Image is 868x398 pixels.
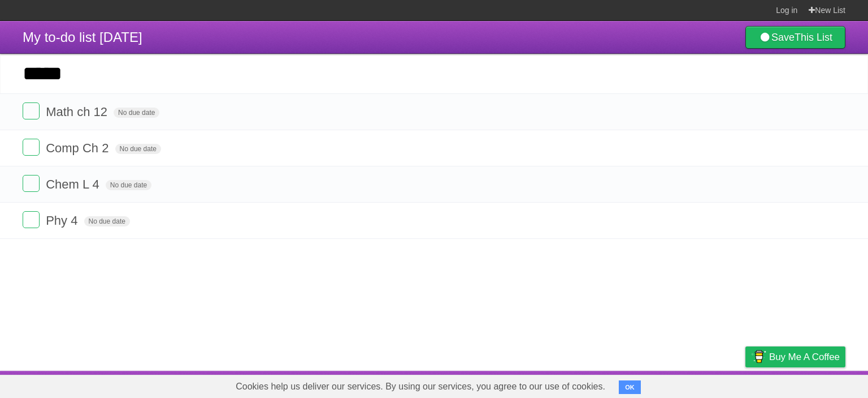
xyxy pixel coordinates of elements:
span: Cookies help us deliver our services. By using our services, you agree to our use of cookies. [224,375,617,398]
span: Math ch 12 [46,105,110,119]
span: Chem L 4 [46,177,102,191]
a: Suggest a feature [774,374,845,395]
a: Privacy [731,374,760,395]
a: SaveThis List [745,26,845,49]
a: About [595,374,619,395]
label: Done [23,139,40,156]
span: No due date [114,108,159,118]
label: Done [23,211,40,228]
span: My to-do list [DATE] [23,29,142,45]
span: No due date [115,144,161,154]
span: No due date [84,216,130,226]
button: OK [619,380,641,394]
span: Comp Ch 2 [46,141,111,155]
b: This List [795,32,832,43]
span: Phy 4 [46,213,80,228]
label: Done [23,102,40,119]
label: Done [23,175,40,192]
span: No due date [106,180,151,190]
img: Buy me a coffee [751,347,766,366]
a: Buy me a coffee [745,346,845,367]
a: Developers [632,374,678,395]
a: Terms [692,374,717,395]
span: Buy me a coffee [769,347,840,367]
